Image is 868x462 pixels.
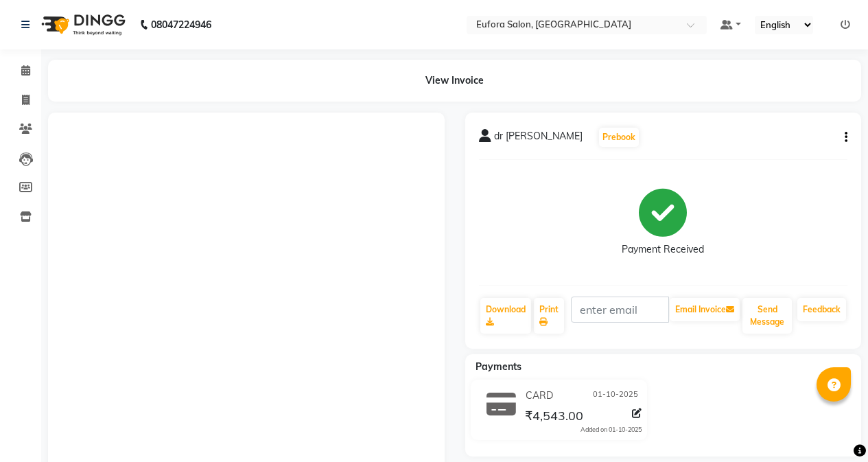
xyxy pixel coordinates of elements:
b: 08047224946 [151,5,211,44]
span: CARD [526,389,553,403]
a: Print [534,298,564,334]
span: ₹4,543.00 [525,408,583,427]
div: Added on 01-10-2025 [580,425,642,435]
div: Payment Received [622,242,704,257]
span: dr [PERSON_NAME] [494,129,583,148]
a: Feedback [797,298,846,321]
button: Email Invoice [670,298,740,321]
input: enter email [571,297,670,323]
span: 01-10-2025 [593,389,638,403]
div: View Invoice [48,60,861,102]
span: Payments [476,360,521,373]
button: Prebook [599,128,639,147]
a: Download [480,298,531,334]
img: logo [35,5,129,44]
button: Send Message [742,298,792,334]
